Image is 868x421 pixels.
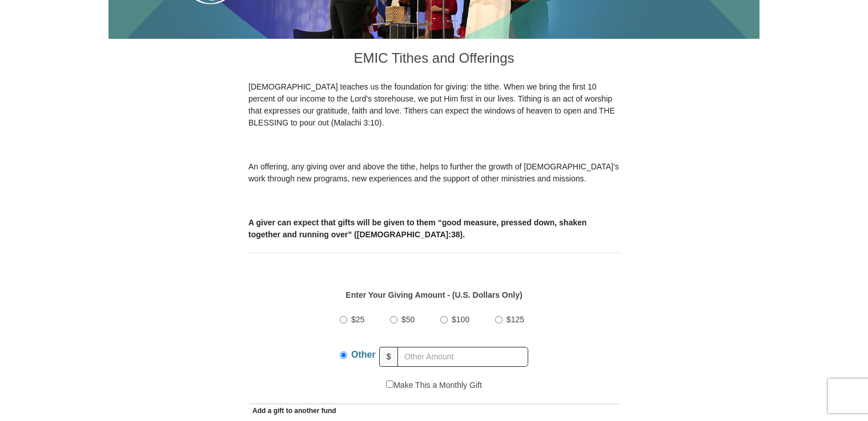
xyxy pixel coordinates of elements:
[248,39,620,81] h3: EMIC Tithes and Offerings
[248,218,586,239] b: A giver can expect that gifts will be given to them “good measure, pressed down, shaken together ...
[248,407,336,415] span: Add a gift to another fund
[379,347,399,367] span: $
[351,350,376,359] span: Other
[397,347,528,367] input: Other Amount
[386,379,482,391] label: Make This a Monthly Gift
[345,290,522,299] strong: Enter Your Giving Amount - (U.S. Dollars Only)
[351,315,364,324] span: $25
[248,81,620,129] p: [DEMOGRAPHIC_DATA] teaches us the foundation for giving: the tithe. When we bring the first 10 pe...
[507,315,524,324] span: $125
[386,380,393,388] input: Make This a Monthly Gift
[248,161,620,185] p: An offering, any giving over and above the tithe, helps to further the growth of [DEMOGRAPHIC_DAT...
[401,315,415,324] span: $50
[452,315,469,324] span: $100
